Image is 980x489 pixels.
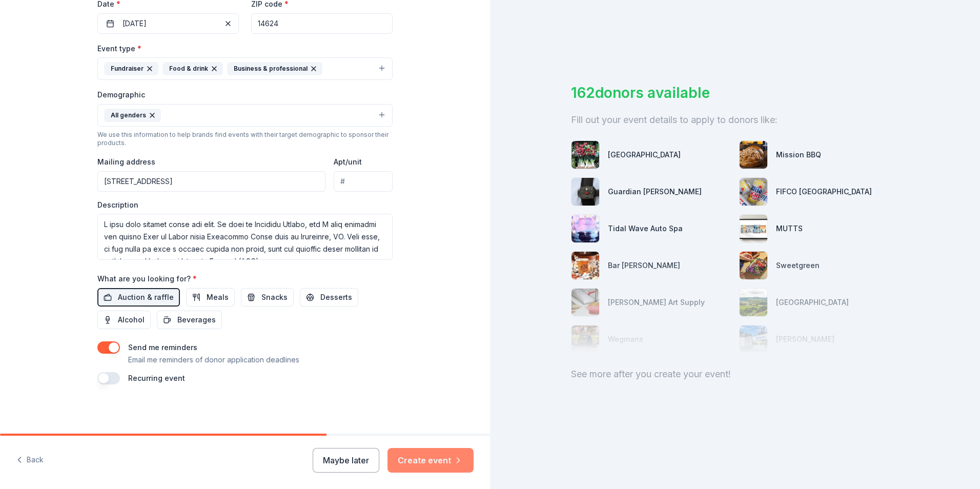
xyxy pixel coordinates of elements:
button: Desserts [300,288,358,307]
span: Meals [207,291,229,303]
textarea: L ipsu dolo sitamet conse adi elit. Se doei te Incididu Utlabo, etd M aliq enimadmi ven quisno Ex... [97,214,393,260]
button: Create event [387,448,474,473]
button: Beverages [157,311,222,329]
div: FIFCO [GEOGRAPHIC_DATA] [776,186,872,198]
div: MUTTS [776,222,803,235]
label: Send me reminders [128,343,197,352]
div: Guardian [PERSON_NAME] [608,186,702,198]
div: See more after you create your event! [571,366,899,382]
div: Tidal Wave Auto Spa [608,222,683,235]
div: Food & drink [162,62,223,75]
span: Beverages [177,314,216,326]
button: Meals [186,288,235,307]
span: Alcohol [118,314,145,326]
img: photo for MUTTS [740,215,767,242]
label: Recurring event [128,374,185,382]
div: Mission BBQ [776,149,821,161]
label: Mailing address [97,157,155,167]
div: Fundraiser [104,62,158,75]
button: Auction & raffle [97,288,180,307]
button: Maybe later [313,448,379,473]
span: Auction & raffle [118,291,174,303]
img: photo for Honeoye Falls Market Place [571,141,599,169]
label: Description [97,200,138,210]
img: photo for Guardian Angel Device [571,178,599,206]
p: Email me reminders of donor application deadlines [128,354,299,366]
input: 12345 (U.S. only) [251,13,393,34]
img: photo for Tidal Wave Auto Spa [571,215,599,242]
div: 162 donors available [571,82,899,104]
input: # [334,171,393,192]
button: Alcohol [97,311,151,329]
div: [GEOGRAPHIC_DATA] [608,149,681,161]
label: What are you looking for? [97,274,197,284]
button: FundraiserFood & drinkBusiness & professional [97,57,393,80]
input: Enter a US address [97,171,325,192]
button: Snacks [241,288,294,307]
div: All genders [104,109,161,122]
div: We use this information to help brands find events with their target demographic to sponsor their... [97,131,393,147]
span: Desserts [320,291,352,303]
button: All genders [97,104,393,127]
button: Back [16,450,44,471]
img: photo for FIFCO USA [740,178,767,206]
label: Event type [97,44,141,54]
div: Business & professional [227,62,322,75]
button: [DATE] [97,13,239,34]
div: Fill out your event details to apply to donors like: [571,112,899,128]
img: photo for Mission BBQ [740,141,767,169]
label: Apt/unit [334,157,362,167]
label: Demographic [97,90,145,100]
span: Snacks [261,291,288,303]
